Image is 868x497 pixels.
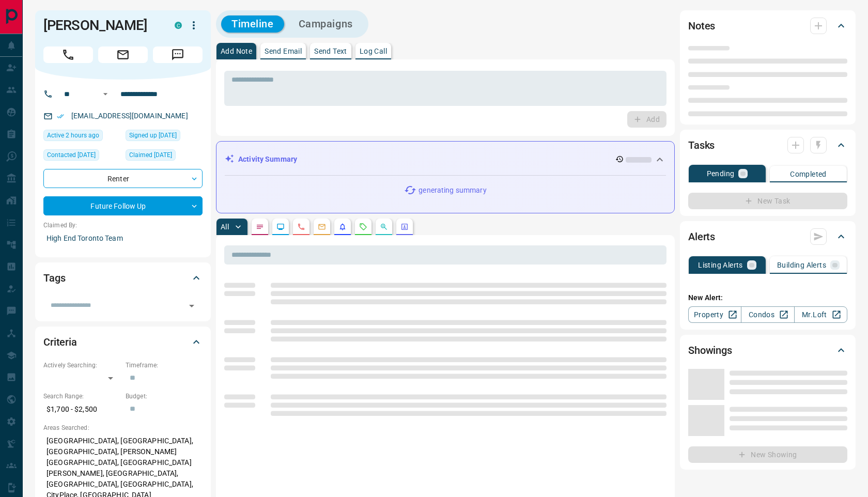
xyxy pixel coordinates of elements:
[43,334,77,350] h2: Criteria
[43,169,203,188] div: Renter
[129,130,177,141] span: Signed up [DATE]
[698,261,743,269] p: Listing Alerts
[419,185,486,196] p: generating summary
[794,306,847,323] a: Mr.Loft
[43,196,203,215] div: Future Follow Up
[98,46,148,63] span: Email
[71,112,188,120] a: [EMAIL_ADDRESS][DOMAIN_NAME]
[126,149,203,164] div: Mon Aug 11 2025
[707,170,735,177] p: Pending
[43,230,203,247] p: High End Toronto Team
[688,13,847,38] div: Notes
[47,150,96,160] span: Contacted [DATE]
[790,170,827,178] p: Completed
[688,306,741,323] a: Property
[265,48,302,55] p: Send Email
[43,17,159,34] h1: [PERSON_NAME]
[318,223,326,231] svg: Emails
[238,154,297,165] p: Activity Summary
[99,88,112,100] button: Open
[360,48,387,55] p: Log Call
[175,22,182,29] div: condos.ca
[43,401,120,418] p: $1,700 - $2,500
[688,228,715,245] h2: Alerts
[338,223,347,231] svg: Listing Alerts
[126,361,203,370] p: Timeframe:
[126,392,203,401] p: Budget:
[221,48,252,55] p: Add Note
[221,223,229,230] p: All
[126,130,203,144] div: Mon Aug 11 2025
[43,221,203,230] p: Claimed By:
[297,223,305,231] svg: Calls
[43,149,120,164] div: Mon Aug 11 2025
[129,150,172,160] span: Claimed [DATE]
[741,306,794,323] a: Condos
[43,423,203,432] p: Areas Searched:
[43,270,65,286] h2: Tags
[359,223,367,231] svg: Requests
[43,46,93,63] span: Call
[688,137,715,153] h2: Tasks
[276,223,285,231] svg: Lead Browsing Activity
[400,223,409,231] svg: Agent Actions
[688,18,715,34] h2: Notes
[380,223,388,231] svg: Opportunities
[43,130,120,144] div: Fri Aug 15 2025
[43,330,203,354] div: Criteria
[43,266,203,290] div: Tags
[43,392,120,401] p: Search Range:
[221,15,284,33] button: Timeline
[47,130,99,141] span: Active 2 hours ago
[225,150,666,169] div: Activity Summary
[688,342,732,359] h2: Showings
[688,133,847,158] div: Tasks
[256,223,264,231] svg: Notes
[777,261,826,269] p: Building Alerts
[184,299,199,313] button: Open
[688,338,847,363] div: Showings
[314,48,347,55] p: Send Text
[288,15,363,33] button: Campaigns
[43,361,120,370] p: Actively Searching:
[688,292,847,303] p: New Alert:
[688,224,847,249] div: Alerts
[57,113,64,120] svg: Email Verified
[153,46,203,63] span: Message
